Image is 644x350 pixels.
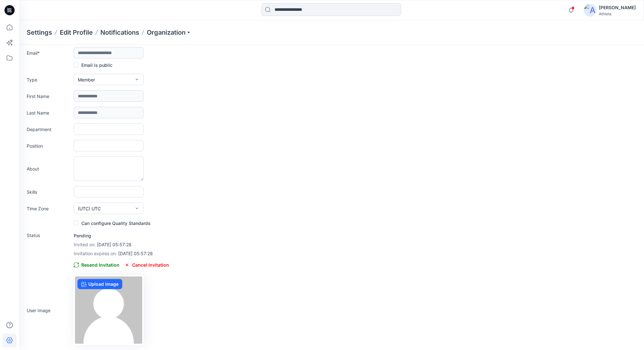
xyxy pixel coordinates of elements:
span: Member [78,76,95,83]
img: no-profile.png [75,276,142,344]
label: Position [27,143,71,149]
label: Status [27,232,71,239]
span: Cancel Invitation [125,261,169,269]
div: [PERSON_NAME] [599,4,636,11]
label: User Image [27,307,71,314]
span: (UTC) UTC [78,205,101,212]
label: Can configure Quality Standards [74,219,151,227]
label: About [27,165,71,172]
div: Athleta [599,11,636,16]
p: [DATE] 05:57:28 [74,250,169,257]
a: Edit Profile [60,28,93,37]
a: Notifications [100,28,139,37]
span: Resend Invitation [74,261,119,269]
label: Skills [27,189,71,195]
button: Member [74,74,144,85]
label: Upload image [78,279,122,289]
span: Invited on: [74,242,96,247]
button: (UTC) UTC [74,203,144,214]
p: [DATE] 05:57:28 [74,241,169,248]
label: Last Name [27,109,71,116]
img: avatar [584,4,597,17]
label: Email is public [74,61,112,69]
label: Email [27,50,71,56]
label: Department [27,126,71,133]
p: Pending [74,232,169,240]
label: First Name [27,93,71,100]
label: Type [27,76,71,83]
p: Settings [27,28,52,37]
label: Time Zone [27,205,71,212]
span: Invitation expires on: [74,251,117,256]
